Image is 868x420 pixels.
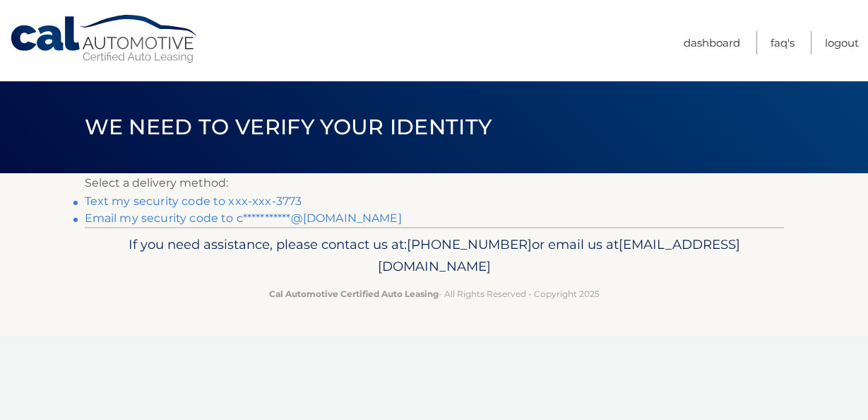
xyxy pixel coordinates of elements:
[85,114,492,140] span: We need to verify your identity
[94,233,775,279] p: If you need assistance, please contact us at: or email us at
[825,31,859,54] a: Logout
[9,14,200,64] a: Cal Automotive
[771,31,795,54] a: FAQ's
[269,288,439,299] strong: Cal Automotive Certified Auto Leasing
[85,173,784,193] p: Select a delivery method:
[684,31,740,54] a: Dashboard
[407,236,532,252] span: [PHONE_NUMBER]
[94,286,775,301] p: - All Rights Reserved - Copyright 2025
[85,194,302,208] a: Text my security code to xxx-xxx-3773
